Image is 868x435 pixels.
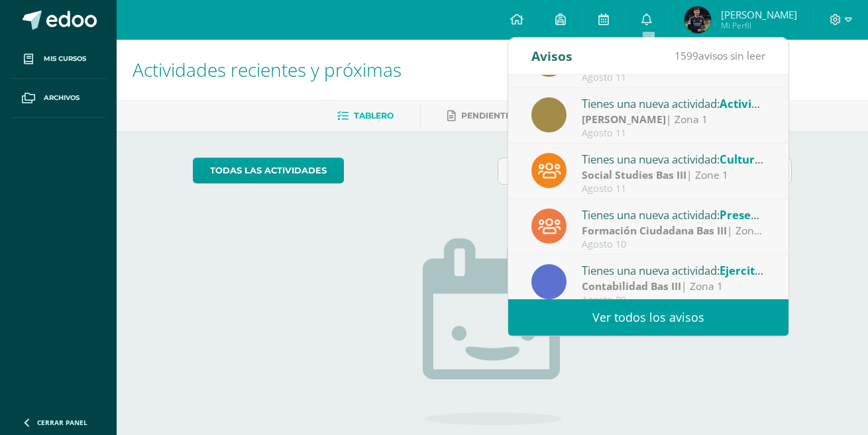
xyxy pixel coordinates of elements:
div: | Zone 1 [582,168,766,183]
span: Tablero [354,111,394,121]
div: Agosto 09 [582,295,766,306]
div: Agosto 11 [582,183,766,195]
span: Ejercitación 01Z1 [720,263,814,278]
a: Tablero [337,105,394,126]
span: Actividad 1 [720,96,782,111]
strong: Contabilidad Bas III [582,279,681,293]
a: Archivos [11,79,106,118]
a: Mis cursos [11,40,106,79]
input: Busca una actividad próxima aquí... [498,158,792,184]
div: Avisos [531,38,572,74]
div: Agosto 11 [582,128,766,139]
strong: Social Studies Bas III [582,168,686,182]
div: | Zona 1 [582,112,766,127]
span: 1599 [675,48,698,63]
div: | Zona 1 [582,279,766,294]
a: Ver todos los avisos [508,299,788,336]
span: Pendientes de entrega [461,111,574,121]
a: Pendientes de entrega [447,105,574,126]
div: Tienes una nueva actividad: [582,150,766,168]
a: todas las Actividades [193,158,344,183]
div: Agosto 11 [582,72,766,83]
div: Tienes una nueva actividad: [582,206,766,223]
strong: [PERSON_NAME] [582,112,666,126]
span: Cerrar panel [37,418,87,427]
span: avisos sin leer [675,48,765,63]
img: no_activities.png [423,238,562,425]
div: Tienes una nueva actividad: [582,95,766,112]
span: [PERSON_NAME] [721,8,797,21]
span: Actividades recientes y próximas [133,57,402,82]
div: | Zona 1 40 puntos [582,223,766,238]
div: Agosto 10 [582,239,766,250]
strong: Formación Ciudadana Bas III [582,223,727,238]
span: Mi Perfil [721,20,797,31]
span: Mis cursos [44,54,86,64]
div: Tienes una nueva actividad: [582,262,766,279]
span: Archivos [44,93,80,103]
img: a65422c92628302c9dd10201bcb39319.png [684,7,711,33]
